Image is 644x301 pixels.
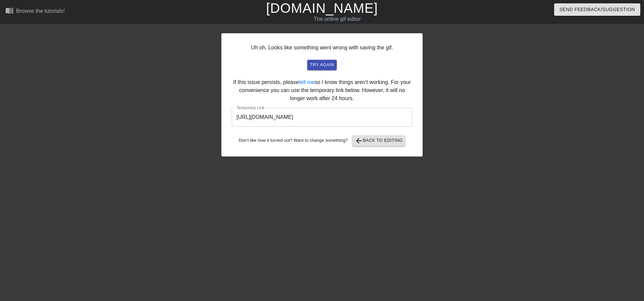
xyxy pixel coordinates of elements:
[554,3,640,16] button: Send Feedback/Suggestion
[299,79,315,85] a: tell me
[355,137,403,145] span: Back to Editing
[232,135,412,146] div: Don't like how it turned out? Want to change something?
[559,5,635,14] span: Send Feedback/Suggestion
[218,15,457,23] div: The online gif editor
[221,33,423,157] div: Uh oh. Looks like something went wrong with saving the gif. If this issue persists, please so I k...
[310,61,334,69] span: try again
[5,6,65,17] a: Browse the tutorials!
[352,135,406,146] button: Back to Editing
[5,6,13,14] span: menu_book
[16,8,65,14] div: Browse the tutorials!
[355,137,363,145] span: arrow_back
[266,1,378,15] a: [DOMAIN_NAME]
[307,60,337,70] button: try again
[232,108,412,127] input: bare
